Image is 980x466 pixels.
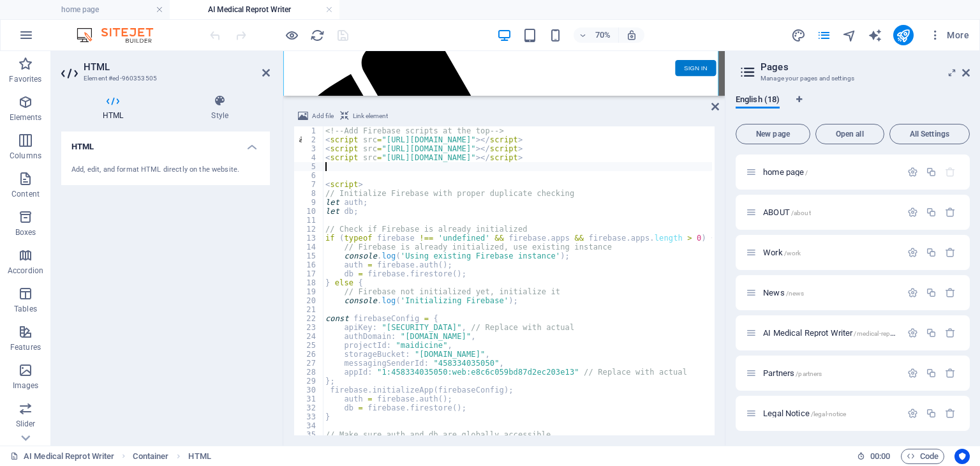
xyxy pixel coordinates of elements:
[741,130,805,138] span: New page
[170,3,339,17] h4: AI Medical Reprot Writer
[10,112,42,123] p: Elements
[945,207,956,218] div: Remove
[71,165,260,176] div: Add, edit, and format HTML directly on the website.
[870,449,890,464] span: 00 00
[907,287,918,298] div: Settings
[188,449,211,464] span: Click to select. Double-click to edit
[945,287,956,298] div: Remove
[294,403,324,412] div: 32
[763,368,822,378] span: Click to open page
[763,328,898,338] span: AI Medical Reprot Writer
[8,266,43,276] p: Accordion
[15,227,36,237] p: Boxes
[294,162,324,171] div: 5
[759,329,901,337] div: AI Medical Reprot Writer/medical-report
[763,288,804,297] span: Click to open page
[310,28,325,43] i: Reload page
[907,327,918,338] div: Settings
[9,74,41,84] p: Favorites
[945,368,956,379] div: Remove
[294,234,324,243] div: 13
[736,92,780,110] span: English (18)
[294,153,324,162] div: 4
[353,109,388,124] span: Link element
[791,28,806,43] i: Design (Ctrl+Alt+Y)
[294,350,324,359] div: 26
[294,216,324,225] div: 11
[907,408,918,419] div: Settings
[294,144,324,153] div: 3
[759,409,901,417] div: Legal Notice/legal-notice
[815,124,884,144] button: Open all
[761,73,944,84] h3: Manage your pages and settings
[945,408,956,419] div: Remove
[294,252,324,260] div: 15
[791,209,811,216] span: /about
[13,380,39,391] p: Images
[133,449,211,464] nav: breadcrumb
[945,247,956,258] div: Remove
[926,167,937,177] div: Duplicate
[294,332,324,341] div: 24
[926,408,937,419] div: Duplicate
[945,327,956,338] div: Remove
[294,421,324,430] div: 34
[294,126,324,135] div: 1
[10,342,41,352] p: Features
[759,289,901,297] div: News/news
[868,27,883,43] button: text_generator
[294,359,324,368] div: 27
[294,189,324,198] div: 8
[294,412,324,421] div: 33
[791,27,806,43] button: design
[593,27,613,43] h6: 70%
[294,135,324,144] div: 2
[294,180,324,189] div: 7
[759,208,901,216] div: ABOUT/about
[16,419,36,429] p: Slider
[907,449,939,464] span: Code
[294,305,324,314] div: 21
[294,296,324,305] div: 20
[954,449,970,464] button: Usercentrics
[11,189,40,199] p: Content
[294,171,324,180] div: 6
[854,330,898,337] span: /medical-report
[926,287,937,298] div: Duplicate
[926,327,937,338] div: Duplicate
[929,29,969,41] span: More
[10,449,114,464] a: Click to cancel selection. Double-click to open Pages
[763,167,808,177] span: Click to open page
[945,167,956,177] div: The startpage cannot be deleted
[907,247,918,258] div: Settings
[907,368,918,379] div: Settings
[759,168,901,176] div: home page/
[786,290,805,297] span: /news
[796,370,822,377] span: /partners
[926,207,937,218] div: Duplicate
[896,28,910,43] i: Publish
[857,449,891,464] h6: Session time
[805,169,808,176] span: /
[821,130,879,138] span: Open all
[294,278,324,287] div: 18
[763,207,811,217] span: ABOUT
[889,124,970,144] button: All Settings
[294,386,324,395] div: 30
[294,323,324,332] div: 23
[294,198,324,207] div: 9
[926,368,937,379] div: Duplicate
[61,94,170,121] h4: HTML
[294,395,324,403] div: 31
[901,449,944,464] button: Code
[895,130,964,138] span: All Settings
[626,29,637,41] i: On resize automatically adjust zoom level to fit chosen device.
[907,167,918,177] div: Settings
[84,61,270,73] h2: HTML
[294,341,324,350] div: 25
[338,109,390,124] button: Link element
[294,314,324,323] div: 22
[294,377,324,386] div: 29
[294,430,324,439] div: 35
[294,260,324,269] div: 16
